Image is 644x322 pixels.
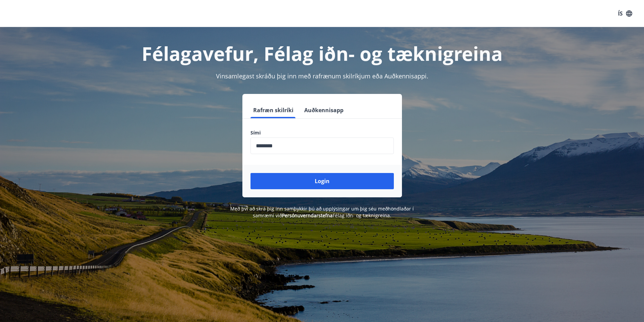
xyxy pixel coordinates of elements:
[87,41,557,66] h1: Félagavefur, Félag iðn- og tæknigreina
[251,129,394,136] label: Sími
[216,72,428,80] span: Vinsamlegast skráðu þig inn með rafrænum skilríkjum eða Auðkennisappi.
[251,173,394,189] button: Login
[302,102,346,118] button: Auðkennisapp
[230,205,414,219] span: Með því að skrá þig inn samþykkir þú að upplýsingar um þig séu meðhöndlaðar í samræmi við Félag i...
[251,102,296,118] button: Rafræn skilríki
[614,7,636,20] button: ÍS
[282,212,333,219] a: Persónuverndarstefna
